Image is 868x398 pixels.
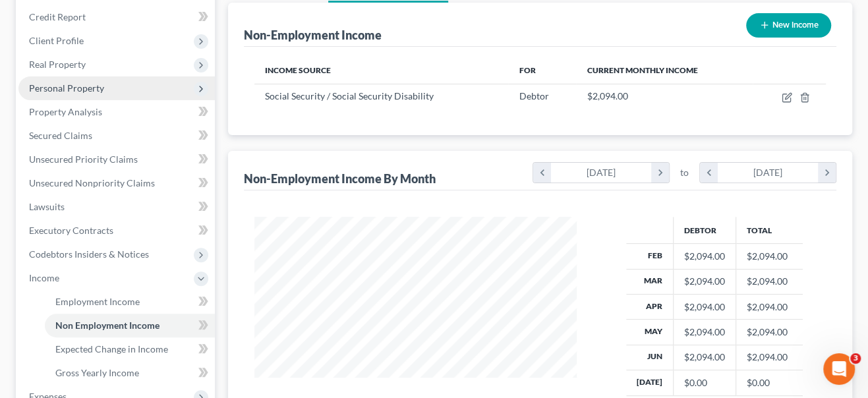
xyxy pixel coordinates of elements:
span: Lawsuits [29,201,65,212]
span: Unsecured Priority Claims [29,154,138,165]
span: Personal Property [29,82,104,94]
button: New Income [746,13,831,38]
div: Non-Employment Income [244,27,382,43]
iframe: Intercom live chat [823,353,855,385]
th: Feb [626,244,674,269]
a: Property Analysis [18,100,215,124]
span: Real Property [29,59,86,70]
div: $2,094.00 [684,351,725,364]
a: Lawsuits [18,195,215,219]
a: Gross Yearly Income [45,361,215,385]
span: 3 [850,353,861,364]
span: Income [29,272,59,283]
th: May [626,320,674,345]
span: Income Source [265,65,331,75]
span: Credit Report [29,11,86,22]
span: Social Security / Social Security Disability [265,90,434,101]
span: Non Employment Income [55,320,159,331]
a: Unsecured Nonpriority Claims [18,171,215,195]
a: Non Employment Income [45,314,215,337]
span: Debtor [519,90,548,101]
div: Non-Employment Income By Month [244,171,436,186]
a: Secured Claims [18,124,215,148]
i: chevron_left [700,163,718,183]
div: $0.00 [684,376,725,389]
span: Gross Yearly Income [55,367,139,378]
td: $2,094.00 [736,320,803,345]
span: Employment Income [55,296,140,307]
div: [DATE] [551,163,652,183]
a: Expected Change in Income [45,337,215,361]
div: $2,094.00 [684,275,725,288]
span: For [519,65,535,75]
span: Unsecured Nonpriority Claims [29,177,155,188]
th: Mar [626,269,674,294]
span: Current Monthly Income [587,65,697,75]
span: Secured Claims [29,130,92,141]
span: to [680,166,689,179]
div: [DATE] [718,163,819,183]
td: $2,094.00 [736,244,803,269]
span: $2,094.00 [587,90,627,101]
td: $2,094.00 [736,269,803,294]
div: $2,094.00 [684,300,725,314]
span: Property Analysis [29,106,102,117]
th: Total [736,217,803,243]
i: chevron_right [651,163,669,183]
div: $2,094.00 [684,326,725,339]
td: $2,094.00 [736,345,803,370]
a: Employment Income [45,290,215,314]
i: chevron_right [818,163,836,183]
div: $2,094.00 [684,250,725,263]
a: Credit Report [18,5,215,29]
span: Codebtors Insiders & Notices [29,248,149,260]
span: Expected Change in Income [55,343,168,355]
th: [DATE] [626,370,674,395]
th: Debtor [673,217,736,243]
span: Client Profile [29,35,84,46]
span: Executory Contracts [29,225,113,236]
th: Jun [626,345,674,370]
td: $2,094.00 [736,294,803,319]
th: Apr [626,294,674,319]
i: chevron_left [533,163,551,183]
a: Unsecured Priority Claims [18,148,215,171]
td: $0.00 [736,370,803,395]
a: Executory Contracts [18,219,215,242]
